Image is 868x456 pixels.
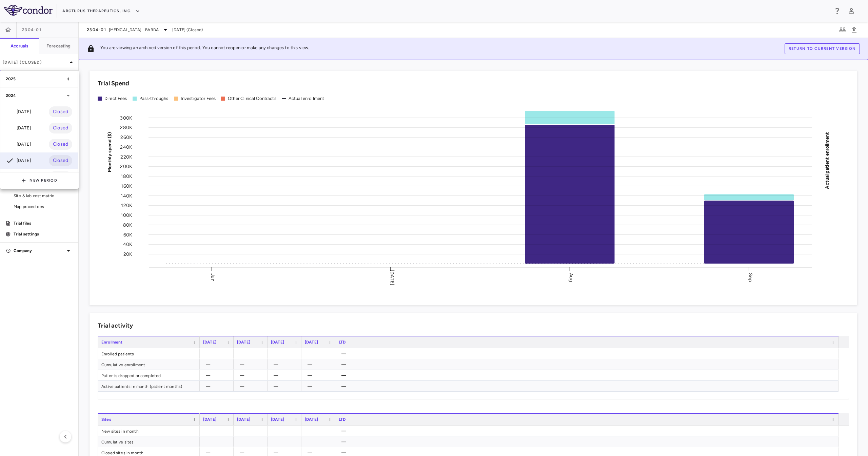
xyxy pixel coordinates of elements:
button: New Period [21,175,57,186]
span: Closed [49,157,72,164]
span: Closed [49,124,72,132]
div: [DATE] [6,140,31,148]
div: 2024 [0,87,78,104]
p: 2025 [6,76,16,82]
div: [DATE] [6,108,31,116]
div: 2025 [0,71,78,87]
div: [DATE] [6,157,31,165]
span: Closed [49,141,72,148]
div: [DATE] [6,124,31,132]
p: 2024 [6,92,16,99]
span: Closed [49,108,72,116]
